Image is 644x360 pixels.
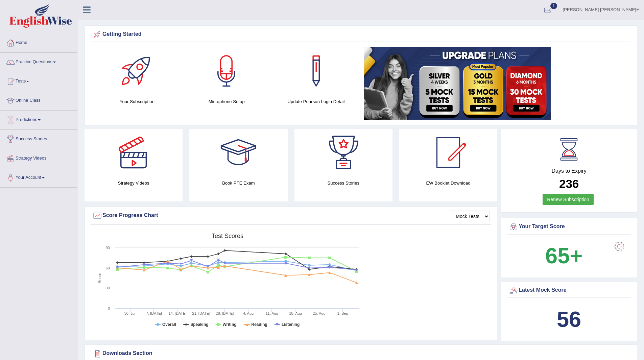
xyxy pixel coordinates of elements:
b: 65+ [545,243,582,268]
a: Your Account [0,168,77,185]
b: 236 [559,177,579,190]
tspan: 4. Aug [243,311,254,315]
h4: Your Subscription [96,98,178,105]
div: Latest Mock Score [508,285,629,295]
tspan: Score [97,273,102,284]
a: Home [0,33,77,50]
div: Getting Started [92,29,629,40]
text: 90 [106,246,110,250]
text: 30 [106,286,110,290]
tspan: Reading [252,322,267,327]
text: 0 [108,306,110,310]
a: Predictions [0,111,77,127]
tspan: Test scores [212,233,243,239]
tspan: 1. Sep [337,311,348,315]
tspan: 28. [DATE] [216,311,234,315]
h4: Success Stories [294,179,392,187]
tspan: 7. [DATE] [146,311,162,315]
tspan: 11. Aug [266,311,278,315]
tspan: 21. [DATE] [192,311,210,315]
tspan: Listening [282,322,300,327]
tspan: 25. Aug [313,311,325,315]
a: Renew Subscription [543,194,594,205]
tspan: Overall [162,322,176,327]
a: Online Class [0,91,77,108]
h4: Days to Expiry [508,168,629,174]
b: 56 [557,307,581,332]
tspan: 14. [DATE] [169,311,187,315]
span: 1 [550,3,557,9]
div: Score Progress Chart [92,211,490,221]
div: Your Target Score [508,222,629,232]
tspan: 18. Aug [289,311,302,315]
a: Strategy Videos [0,149,77,166]
tspan: Speaking [190,322,208,327]
a: Practice Questions [0,53,77,70]
h4: Microphone Setup [185,98,268,105]
h4: EW Booklet Download [399,179,497,187]
h4: Update Pearson Login Detail [275,98,358,105]
h4: Strategy Videos [85,179,183,187]
tspan: 30. Jun [124,311,137,315]
a: Tests [0,72,77,89]
img: small5.jpg [364,47,551,120]
text: 60 [106,266,110,270]
a: Success Stories [0,130,77,147]
tspan: Writing [222,322,236,327]
div: Downloads Section [92,349,629,359]
h4: Book PTE Exam [189,179,287,187]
